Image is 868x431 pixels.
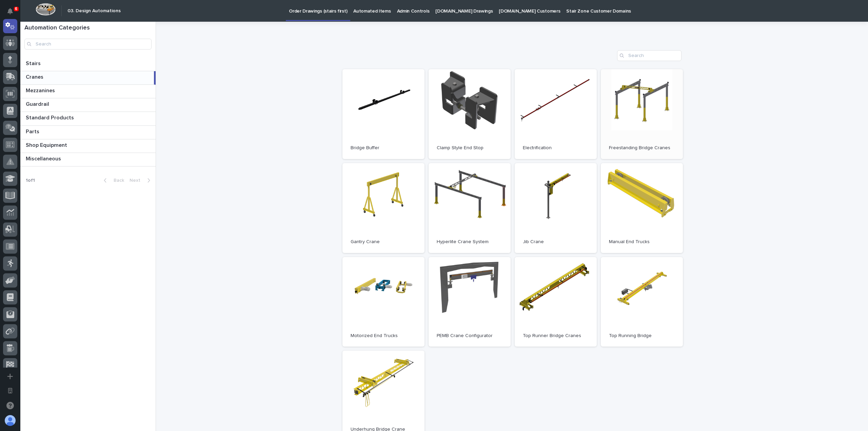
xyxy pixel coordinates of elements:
a: MiscellaneousMiscellaneous [20,153,156,166]
a: Standard ProductsStandard Products [20,112,156,125]
a: StairsStairs [20,58,156,71]
a: MezzaninesMezzanines [20,85,156,98]
a: Gantry Crane [342,163,425,253]
a: Top Runner Bridge Cranes [515,257,597,347]
a: Jib Crane [515,163,597,253]
span: Help Docs [14,109,37,116]
button: Add a new app... [3,369,17,384]
a: 📖Help Docs [4,106,40,119]
div: We're offline, we will be back soon! [23,82,95,88]
p: Motorized End Trucks [351,333,416,339]
p: 1 of 1 [20,172,40,189]
p: Clamp Style End Stop [437,145,502,151]
p: Miscellaneous [26,154,62,162]
button: users-avatar [3,413,17,428]
img: Stacker [7,7,20,20]
h2: 03. Design Automations [67,8,121,14]
p: Cranes [26,73,45,80]
a: CranesCranes [20,71,156,85]
span: Onboarding Call [49,109,86,116]
button: Back [98,177,127,183]
p: Freestanding Bridge Cranes [609,145,675,151]
p: Parts [26,127,41,135]
button: Start new chat [115,78,123,86]
p: Electrification [523,145,589,151]
input: Search [617,50,682,61]
div: Start new chat [23,76,111,82]
a: PEMB Crane Configurator [429,257,511,347]
p: Standard Products [26,113,75,121]
p: Hyperlite Crane System [437,239,502,245]
div: 📖 [7,110,12,115]
img: 1736555164131-43832dd5-751b-4058-ba23-39d91318e5a0 [7,76,19,88]
p: Manual End Trucks [609,239,675,245]
a: Shop EquipmentShop Equipment [20,139,156,153]
a: GuardrailGuardrail [20,98,156,112]
p: Guardrail [26,100,51,107]
a: Powered byPylon [48,125,82,131]
a: Hyperlite Crane System [429,163,511,253]
p: How can we help? [7,38,123,49]
p: PEMB Crane Configurator [437,333,502,339]
p: Welcome 👋 [7,27,123,38]
div: Notifications6 [8,8,17,19]
p: Gantry Crane [351,239,416,245]
button: Open support chat [3,398,17,413]
p: Jib Crane [523,239,589,245]
p: Bridge Buffer [351,145,416,151]
a: Bridge Buffer [342,69,425,159]
a: PartsParts [20,126,156,139]
button: Notifications [3,4,17,18]
button: Next [127,177,156,183]
a: Top Running Bridge [601,257,683,347]
div: 🔗 [42,110,48,115]
input: Search [24,39,152,50]
a: 🔗Onboarding Call [40,106,89,119]
p: Shop Equipment [26,141,68,149]
p: Stairs [26,59,42,67]
img: Workspace Logo [36,3,56,16]
a: Clamp Style End Stop [429,69,511,159]
a: Manual End Trucks [601,163,683,253]
p: 6 [15,6,17,11]
p: Top Runner Bridge Cranes [523,333,589,339]
a: Electrification [515,69,597,159]
span: Back [110,178,124,183]
span: Pylon [67,126,82,131]
h1: Automation Categories [24,24,152,32]
span: Next [130,178,144,183]
p: Top Running Bridge [609,333,675,339]
button: Open workspace settings [3,384,17,398]
a: Motorized End Trucks [342,257,425,347]
p: Mezzanines [26,86,56,94]
a: Freestanding Bridge Cranes [601,69,683,159]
